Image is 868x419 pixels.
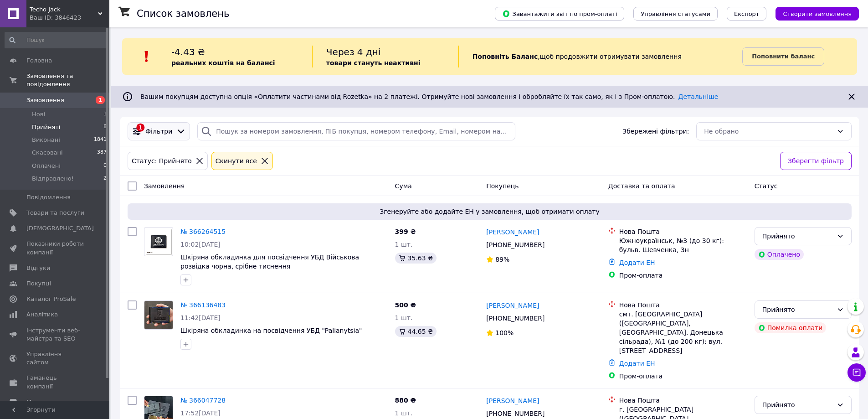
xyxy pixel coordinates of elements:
span: Відгуки [26,264,50,272]
span: 1 [96,96,105,104]
span: Управління статусами [641,10,710,17]
div: Пром-оплата [619,372,747,381]
span: 8 [103,123,107,131]
span: Показники роботи компанії [26,240,84,256]
span: Покупець [486,182,519,190]
span: 1 шт. [395,409,413,417]
a: [PERSON_NAME] [486,396,539,405]
span: Оплачені [32,162,61,170]
b: реальних коштів на балансі [171,59,275,67]
div: Оплачено [755,249,804,260]
div: Cкинути все [214,156,259,166]
h1: Список замовлень [137,8,229,19]
div: Ваш ID: 3846423 [30,14,109,22]
span: Експорт [734,10,760,17]
span: Зберегти фільтр [788,156,844,166]
span: Головна [26,57,52,65]
span: 1841 [94,136,107,144]
span: -4.43 ₴ [171,47,205,57]
span: [PHONE_NUMBER] [486,315,544,322]
span: Згенеруйте або додайте ЕН у замовлення, щоб отримати оплату [131,207,848,216]
div: Пром-оплата [619,271,747,280]
span: Управління сайтом [26,350,84,367]
span: Виконані [32,136,60,144]
button: Створити замовлення [776,7,859,21]
div: 44.65 ₴ [395,326,437,337]
a: Створити замовлення [766,10,859,17]
a: Додати ЕН [619,259,655,266]
button: Зберегти фільтр [780,152,852,170]
span: 387 [97,149,107,157]
span: 880 ₴ [395,397,416,404]
span: Інструменти веб-майстра та SEO [26,326,84,343]
span: Techo Jack [30,5,98,14]
a: № 366264515 [180,228,226,235]
span: Cума [395,182,412,190]
span: Прийняті [32,123,60,131]
a: Фото товару [144,227,173,256]
input: Пошук за номером замовлення, ПІБ покупця, номером телефону, Email, номером накладної [197,122,515,140]
span: Через 4 дні [326,47,381,57]
span: 0 [103,162,107,170]
span: Замовлення та повідомлення [26,72,109,88]
a: Шкіряна обкладинка на посвідчення УБД "Palianytsia" [180,327,362,334]
div: Помилка оплати [755,322,827,333]
span: Аналітика [26,310,58,319]
a: Додати ЕН [619,360,655,367]
span: [PHONE_NUMBER] [486,241,544,248]
span: Створити замовлення [783,10,852,17]
b: Поповнити баланс [752,53,815,60]
span: Повідомлення [26,193,71,202]
span: 10:02[DATE] [180,241,221,248]
div: Статус: Прийнято [130,156,194,166]
span: Маркет [26,398,50,406]
div: , щоб продовжити отримувати замовлення [458,46,743,67]
span: Статус [755,182,778,190]
button: Управління статусами [633,7,718,21]
span: 11:42[DATE] [180,314,221,321]
span: Фільтри [145,127,172,136]
span: Завантажити звіт по пром-оплаті [502,10,617,18]
span: Гаманець компанії [26,374,84,390]
input: Пошук [5,32,108,48]
span: Замовлення [144,182,185,190]
div: Нова Пошта [619,396,747,405]
span: 100% [495,329,514,336]
b: Поповніть Баланс [473,53,538,60]
a: Фото товару [144,300,173,330]
span: 399 ₴ [395,228,416,235]
div: Нова Пошта [619,300,747,310]
span: Вашим покупцям доступна опція «Оплатити частинами від Rozetka» на 2 платежі. Отримуйте нові замов... [140,93,718,100]
span: 1 шт. [395,241,413,248]
div: смт. [GEOGRAPHIC_DATA] ([GEOGRAPHIC_DATA], [GEOGRAPHIC_DATA]. Донецька сільрада), №1 (до 200 кг):... [619,310,747,355]
span: 17:52[DATE] [180,409,221,417]
div: Прийнято [762,305,833,315]
span: [DEMOGRAPHIC_DATA] [26,224,94,233]
button: Завантажити звіт по пром-оплаті [495,7,624,21]
a: Поповнити баланс [742,47,824,66]
div: Не обрано [704,126,833,136]
a: [PERSON_NAME] [486,301,539,310]
a: Детальніше [678,93,719,100]
div: Прийнято [762,231,833,241]
span: Відправлено! [32,175,74,183]
span: Доставка та оплата [608,182,675,190]
a: № 366136483 [180,301,226,309]
span: 500 ₴ [395,301,416,309]
b: товари стануть неактивні [326,59,421,67]
div: Прийнято [762,400,833,410]
span: 89% [495,256,509,263]
div: Нова Пошта [619,227,747,236]
span: Замовлення [26,96,64,104]
span: Нові [32,110,45,119]
a: Шкіряна обкладинка для посвідчення УБД Військова розвідка чорна, срібне тиснення [180,253,359,270]
img: :exclamation: [140,50,154,63]
span: 1 [103,110,107,119]
img: Фото товару [144,228,173,256]
span: 2 [103,175,107,183]
span: 1 шт. [395,314,413,321]
span: Товари та послуги [26,209,84,217]
button: Експорт [727,7,767,21]
button: Чат з покупцем [847,363,866,382]
span: Каталог ProSale [26,295,76,303]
